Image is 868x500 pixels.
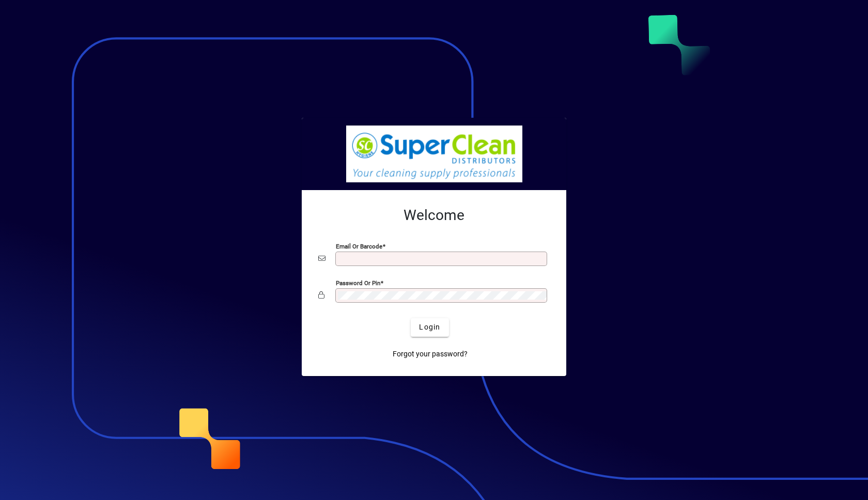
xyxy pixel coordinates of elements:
[336,242,382,249] mat-label: Email or Barcode
[389,345,472,364] a: Forgot your password?
[393,349,468,360] span: Forgot your password?
[411,318,448,337] button: Login
[336,279,380,286] mat-label: Password or Pin
[419,322,440,333] span: Login
[318,207,550,224] h2: Welcome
